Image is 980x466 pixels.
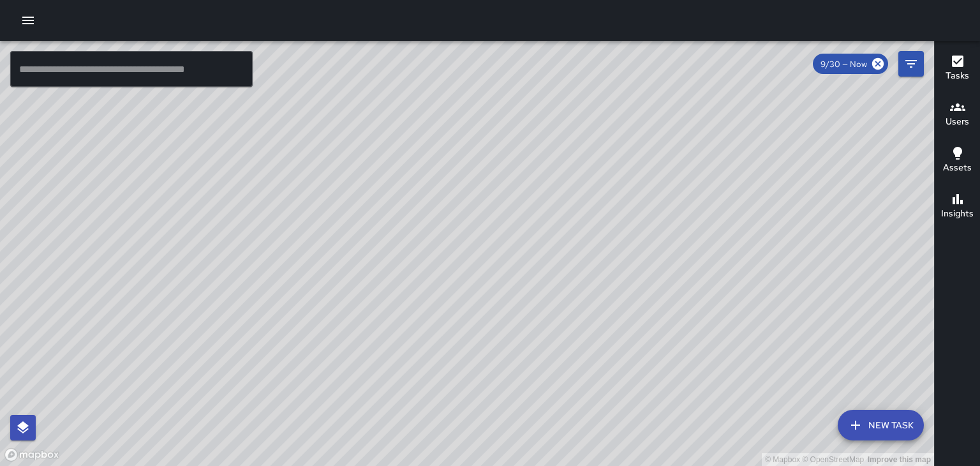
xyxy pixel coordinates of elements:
button: Tasks [935,46,980,92]
button: New Task [838,410,924,440]
span: 9/30 — Now [813,59,875,70]
h6: Assets [943,161,972,175]
button: Filters [898,51,924,77]
button: Assets [935,138,980,184]
div: 9/30 — Now [813,54,888,74]
h6: Insights [941,207,974,221]
button: Insights [935,184,980,230]
h6: Tasks [946,69,969,83]
button: Users [935,92,980,138]
h6: Users [946,115,969,129]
